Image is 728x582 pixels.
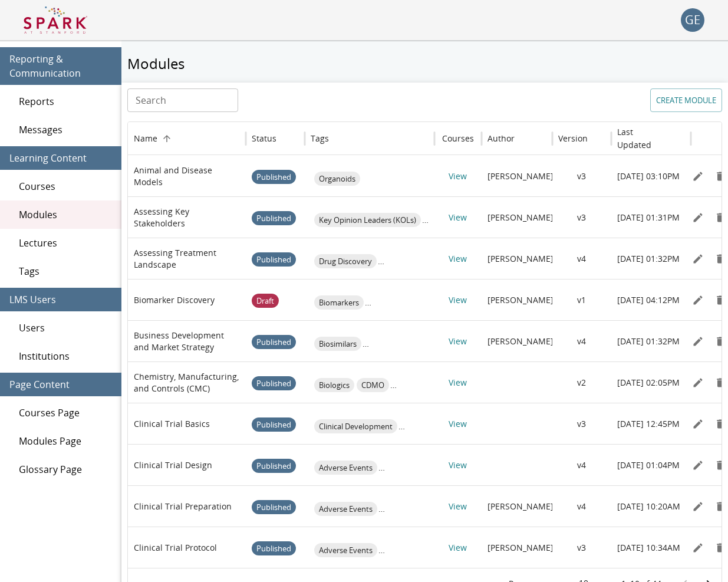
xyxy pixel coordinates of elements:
svg: Edit [692,253,704,265]
h5: Modules [121,54,728,73]
svg: Remove [714,212,726,223]
div: GE [681,8,704,32]
svg: Remove [714,253,726,265]
svg: Edit [692,501,704,512]
span: Institutions [19,349,112,363]
button: Edit [689,374,707,392]
div: Version [558,133,588,144]
svg: Remove [714,542,726,554]
p: [DATE] 10:34AM [617,542,680,554]
p: Animal and Disease Models [134,165,240,188]
div: v1 [552,279,611,320]
button: Edit [689,291,707,309]
div: v3 [552,527,611,568]
span: Courses [19,179,112,193]
svg: Remove [714,170,726,182]
svg: Remove [714,459,726,471]
p: Biomarker Discovery [134,294,215,306]
span: Courses Page [19,406,112,420]
span: Published [252,239,296,280]
a: View [449,501,467,512]
button: Edit [689,498,707,515]
a: View [449,377,467,388]
svg: Edit [692,459,704,471]
p: Clinical Trial Basics [134,418,210,430]
span: Users [19,321,112,335]
span: Modules Page [19,434,112,448]
svg: Edit [692,336,704,347]
p: [DATE] 10:20AM [617,501,680,512]
svg: Edit [692,418,704,430]
svg: Remove [714,294,726,306]
button: Edit [689,456,707,474]
span: Published [252,322,296,363]
div: v3 [552,155,611,196]
div: v3 [552,403,611,444]
span: Lectures [19,236,112,250]
div: v4 [552,444,611,485]
span: Draft [252,281,279,321]
button: account of current user [681,8,704,32]
p: [DATE] 03:10PM [617,170,680,182]
a: View [449,212,467,223]
svg: Edit [692,294,704,306]
span: Reporting & Communication [9,52,112,80]
a: View [449,253,467,264]
span: Published [252,198,296,239]
div: v4 [552,485,611,527]
p: Chemistry, Manufacturing, and Controls (CMC) [134,371,240,394]
span: Modules [19,208,112,222]
span: Published [252,487,296,528]
span: Page Content [9,377,112,392]
a: View [449,459,467,471]
p: [PERSON_NAME] [487,170,554,182]
span: Messages [19,123,112,137]
span: Glossary Page [19,462,112,476]
button: Create module [650,88,722,112]
p: [PERSON_NAME] [487,212,554,223]
span: Published [252,157,296,198]
div: v4 [552,238,611,279]
div: Name [134,133,157,144]
span: Reports [19,94,112,108]
div: Tags [311,133,329,144]
p: [PERSON_NAME] [487,542,554,554]
a: View [449,294,467,305]
svg: Remove [714,377,726,389]
button: Edit [689,250,707,268]
div: Courses [442,133,474,144]
span: Published [252,405,296,445]
span: Learning Content [9,151,112,165]
button: Edit [689,209,707,226]
p: Clinical Trial Preparation [134,501,232,512]
span: Published [252,363,296,404]
span: Tags [19,264,112,278]
p: [DATE] 12:45PM [617,418,680,430]
p: [DATE] 01:04PM [617,459,680,471]
p: [DATE] 02:05PM [617,377,680,389]
a: View [449,542,467,553]
button: Sort [330,130,347,147]
p: [PERSON_NAME] [487,501,554,512]
svg: Remove [714,501,726,512]
p: [DATE] 01:32PM [617,336,680,347]
svg: Edit [692,212,704,223]
button: Sort [589,130,605,147]
a: View [449,170,467,182]
p: [DATE] 01:31PM [617,212,680,223]
p: Business Development and Market Strategy [134,330,240,353]
div: v2 [552,361,611,403]
span: LMS Users [9,292,112,307]
div: Status [252,133,276,144]
button: Edit [689,539,707,557]
p: Assessing Key Stakeholders [134,206,240,229]
svg: Edit [692,542,704,554]
button: Edit [689,167,707,185]
h6: Last Updated [617,126,667,152]
span: Published [252,528,296,569]
svg: Remove [714,418,726,430]
p: Clinical Trial Design [134,459,212,471]
svg: Remove [714,336,726,347]
span: Published [252,446,296,486]
svg: Edit [692,170,704,182]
